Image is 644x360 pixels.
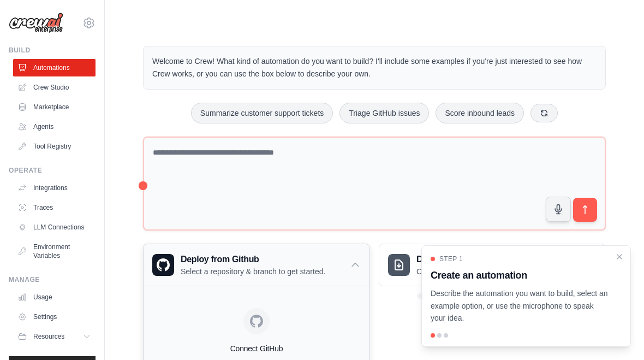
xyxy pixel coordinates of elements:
[339,103,429,123] button: Triage GitHub issues
[439,255,463,263] span: Step 1
[436,103,524,123] button: Score inbound leads
[615,252,624,261] button: Close walkthrough
[13,79,96,96] a: Crew Studio
[416,266,509,277] p: Choose a zip file to upload.
[191,103,333,123] button: Summarize customer support tickets
[33,332,64,341] span: Resources
[181,253,325,266] h3: Deploy from Github
[13,138,96,155] a: Tool Registry
[589,308,644,360] iframe: Chat Widget
[181,266,325,277] p: Select a repository & branch to get started.
[431,287,609,324] p: Describe the automation you want to build, select an example option, or use the microphone to spe...
[13,59,96,76] a: Automations
[9,275,96,284] div: Manage
[9,13,63,33] img: Logo
[9,166,96,175] div: Operate
[431,268,609,283] h3: Create an automation
[13,238,96,264] a: Environment Variables
[13,118,96,135] a: Agents
[13,308,96,326] a: Settings
[13,199,96,216] a: Traces
[13,288,96,306] a: Usage
[152,55,597,80] p: Welcome to Crew! What kind of automation do you want to build? I'll include some examples if you'...
[13,219,96,236] a: LLM Connections
[152,343,361,354] h4: Connect GitHub
[416,253,509,266] h3: Deploy from zip file
[9,46,96,55] div: Build
[13,179,96,197] a: Integrations
[13,98,96,116] a: Marketplace
[13,328,96,345] button: Resources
